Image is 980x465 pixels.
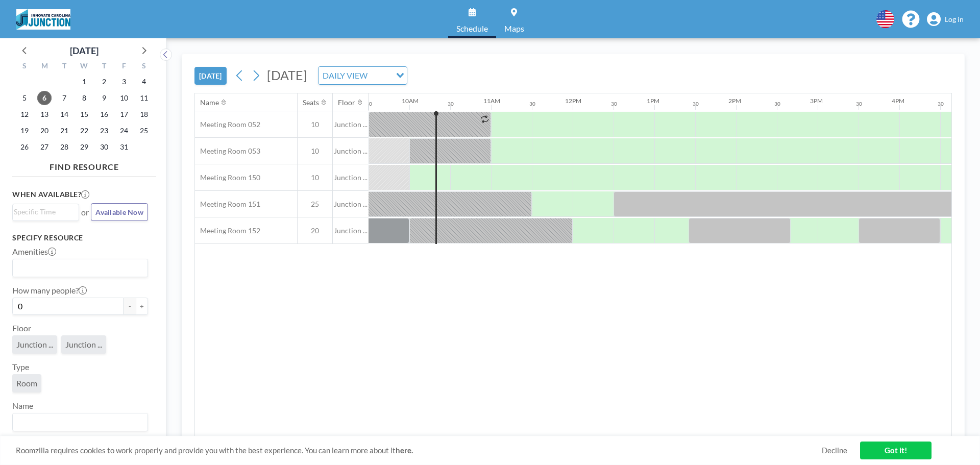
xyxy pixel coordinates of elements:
[17,107,32,121] span: Sunday, October 12, 2025
[483,97,500,105] div: 11AM
[298,146,332,156] span: 10
[298,200,332,209] span: 25
[97,124,111,138] span: Thursday, October 23, 2025
[134,60,154,74] div: S
[136,298,148,315] button: +
[333,173,369,182] span: Junction ...
[91,203,148,221] button: Available Now
[13,204,79,219] div: Search for option
[57,140,71,154] span: Tuesday, October 28, 2025
[647,97,659,105] div: 1PM
[94,60,114,74] div: T
[117,124,131,138] span: Friday, October 24, 2025
[55,60,75,74] div: T
[97,107,111,121] span: Thursday, October 16, 2025
[16,378,37,388] span: Room
[77,75,91,89] span: Wednesday, October 1, 2025
[371,69,390,82] input: Search for option
[95,208,143,216] span: Available Now
[81,207,89,217] span: or
[12,323,31,333] label: Floor
[65,339,102,349] span: Junction ...
[12,285,87,296] label: How many people?
[728,97,741,105] div: 2PM
[16,339,53,349] span: Junction ...
[57,91,71,105] span: Tuesday, October 7, 2025
[97,75,111,89] span: Thursday, October 2, 2025
[810,97,823,105] div: 3PM
[15,60,35,74] div: S
[117,75,131,89] span: Friday, October 3, 2025
[303,98,319,107] div: Seats
[195,226,260,235] span: Meeting Room 152
[77,124,91,138] span: Wednesday, October 22, 2025
[117,107,131,121] span: Friday, October 17, 2025
[195,146,260,156] span: Meeting Room 053
[529,101,535,107] div: 30
[117,140,131,154] span: Friday, October 31, 2025
[945,15,964,24] span: Log in
[14,206,73,217] input: Search for option
[338,98,355,107] div: Floor
[892,97,904,105] div: 4PM
[117,91,131,105] span: Friday, October 10, 2025
[333,120,369,129] span: Junction ...
[14,261,142,275] input: Search for option
[137,91,151,105] span: Saturday, October 11, 2025
[37,91,52,105] span: Monday, October 6, 2025
[12,158,156,172] h4: FIND RESOURCE
[114,60,134,74] div: F
[448,101,454,107] div: 30
[194,67,227,85] button: [DATE]
[16,9,70,30] img: organization-logo
[195,173,260,182] span: Meeting Room 150
[298,120,332,129] span: 10
[565,97,581,105] div: 12PM
[195,200,260,209] span: Meeting Room 151
[17,140,32,154] span: Sunday, October 26, 2025
[693,101,699,107] div: 30
[37,107,52,121] span: Monday, October 13, 2025
[333,226,369,235] span: Junction ...
[13,259,148,277] div: Search for option
[97,140,111,154] span: Thursday, October 30, 2025
[77,140,91,154] span: Wednesday, October 29, 2025
[35,60,55,74] div: M
[124,298,136,315] button: -
[57,107,71,121] span: Tuesday, October 14, 2025
[366,101,372,107] div: 30
[456,25,488,33] span: Schedule
[16,446,822,455] span: Roomzilla requires cookies to work properly and provide you with the best experience. You can lea...
[77,91,91,105] span: Wednesday, October 8, 2025
[333,200,369,209] span: Junction ...
[75,60,94,74] div: W
[37,124,52,138] span: Monday, October 20, 2025
[70,43,99,58] div: [DATE]
[402,97,419,105] div: 10AM
[200,98,219,107] div: Name
[774,101,780,107] div: 30
[298,173,332,182] span: 10
[12,362,29,372] label: Type
[195,120,260,129] span: Meeting Room 052
[17,91,32,105] span: Sunday, October 5, 2025
[860,442,932,459] a: Got it!
[137,75,151,89] span: Saturday, October 4, 2025
[137,107,151,121] span: Saturday, October 18, 2025
[137,124,151,138] span: Saturday, October 25, 2025
[77,107,91,121] span: Wednesday, October 15, 2025
[822,446,847,455] a: Decline
[12,247,56,257] label: Amenities
[321,69,370,82] span: DAILY VIEW
[267,67,307,83] span: [DATE]
[37,140,52,154] span: Monday, October 27, 2025
[12,401,33,411] label: Name
[927,12,964,27] a: Log in
[14,415,142,429] input: Search for option
[504,25,524,33] span: Maps
[57,124,71,138] span: Tuesday, October 21, 2025
[396,446,413,455] a: here.
[12,233,148,242] h3: Specify resource
[333,146,369,156] span: Junction ...
[856,101,862,107] div: 30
